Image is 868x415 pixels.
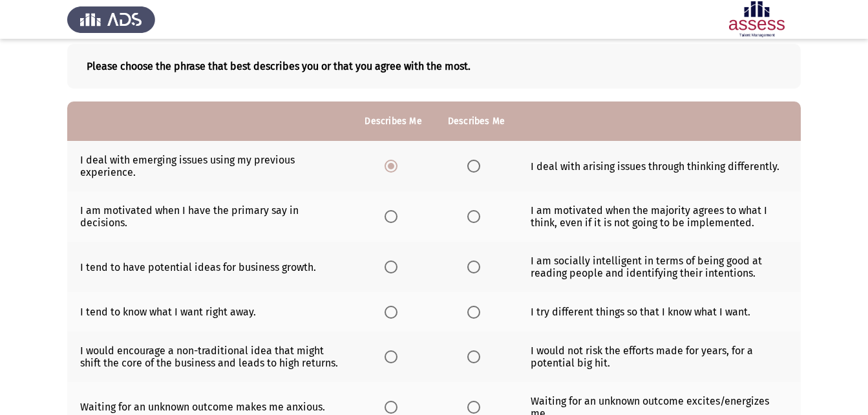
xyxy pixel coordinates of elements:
[385,261,403,273] mat-radio-group: Select an option
[467,305,485,317] mat-radio-group: Select an option
[467,160,485,172] mat-radio-group: Select an option
[518,141,801,191] td: I deal with arising issues through thinking differently.
[67,191,352,242] td: I am motivated when I have the primary say in decisions.
[385,210,403,222] mat-radio-group: Select an option
[67,141,352,191] td: I deal with emerging issues using my previous experience.
[87,60,781,72] b: Please choose the phrase that best describes you or that you agree with the most.
[467,350,485,362] mat-radio-group: Select an option
[67,292,352,332] td: I tend to know what I want right away.
[67,1,155,37] img: Assess Talent Management logo
[67,332,352,382] td: I would encourage a non-traditional idea that might shift the core of the business and leads to h...
[518,292,801,332] td: I try different things so that I know what I want.
[385,305,403,317] mat-radio-group: Select an option
[467,261,485,273] mat-radio-group: Select an option
[352,101,434,141] th: Describes Me
[385,160,403,172] mat-radio-group: Select an option
[518,332,801,382] td: I would not risk the efforts made for years, for a potential big hit.
[467,400,485,412] mat-radio-group: Select an option
[385,400,403,412] mat-radio-group: Select an option
[518,191,801,242] td: I am motivated when the majority agrees to what I think, even if it is not going to be implemented.
[385,350,403,362] mat-radio-group: Select an option
[67,242,352,292] td: I tend to have potential ideas for business growth.
[713,1,801,37] img: Assessment logo of Potentiality Assessment R2 (EN/AR)
[435,101,518,141] th: Describes Me
[467,210,485,222] mat-radio-group: Select an option
[518,242,801,292] td: I am socially intelligent in terms of being good at reading people and identifying their intentions.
